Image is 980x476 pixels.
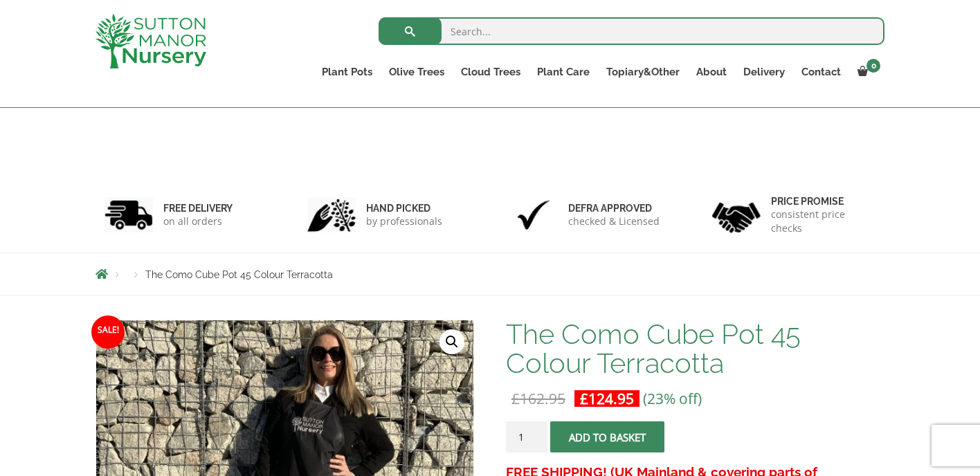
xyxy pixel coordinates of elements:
span: (23% off) [643,389,702,408]
a: View full-screen image gallery [439,329,464,354]
h6: Defra approved [568,202,660,214]
span: Sale! [91,315,125,349]
span: £ [511,389,520,408]
a: Plant Care [529,62,598,82]
a: About [688,62,735,82]
a: 0 [849,62,884,82]
bdi: 162.95 [511,389,565,408]
p: consistent price checks [771,208,876,235]
button: Add to basket [550,421,664,452]
a: Olive Trees [381,62,453,82]
input: Search... [379,17,884,45]
h6: Price promise [771,195,876,208]
a: Topiary&Other [598,62,688,82]
img: 1.jpg [105,197,153,232]
a: Contact [793,62,849,82]
nav: Breadcrumbs [96,268,884,280]
img: logo [96,14,206,68]
a: Cloud Trees [453,62,529,82]
span: £ [580,389,588,408]
a: Plant Pots [314,62,381,82]
span: 0 [866,59,880,73]
h1: The Como Cube Pot 45 Colour Terracotta [506,320,884,378]
p: on all orders [163,214,233,228]
img: 2.jpg [307,197,356,232]
img: 4.jpg [712,194,761,236]
p: by professionals [366,214,442,228]
input: Product quantity [506,421,547,452]
a: Delivery [735,62,793,82]
p: checked & Licensed [568,214,660,228]
h6: hand picked [366,202,442,214]
span: The Como Cube Pot 45 Colour Terracotta [145,269,333,280]
img: 3.jpg [509,197,558,232]
h6: FREE DELIVERY [163,202,233,214]
bdi: 124.95 [580,389,634,408]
